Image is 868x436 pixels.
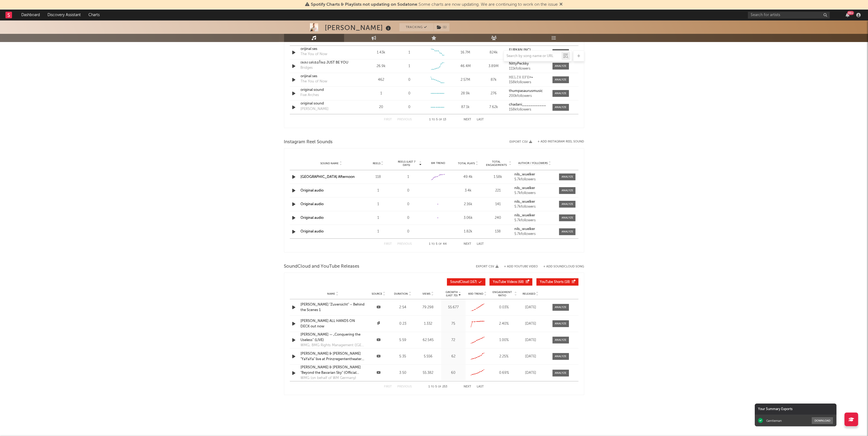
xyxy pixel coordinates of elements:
div: [PERSON_NAME] [301,106,329,112]
div: 55.382 [416,370,440,376]
strong: nils_wuelker [514,227,535,231]
strong: nils_wuelker [514,173,535,176]
div: 20 [369,104,394,110]
div: + Add Instagram Reel Sound [532,140,584,143]
div: 5.7k followers [514,219,555,222]
span: ( 18 ) [540,280,570,284]
button: First [384,385,392,388]
div: 2.57M [453,77,478,83]
div: 7.62k [481,104,506,110]
a: FURKAN İNCİ [509,48,547,52]
div: 0.03 % [491,305,517,310]
button: + Add SoundCloud Song [538,265,584,268]
div: 5.7k followers [514,232,555,236]
span: ( 68 ) [493,280,524,284]
div: orijinal ses [301,46,358,52]
div: 0:23 [392,321,414,327]
span: SoundCloud and YouTube Releases [284,263,360,270]
button: Export CSV [510,140,532,144]
div: 62 [443,354,464,359]
div: 1.332 [416,321,440,327]
div: 87k [481,77,506,83]
a: NittyPeckky [509,62,547,66]
span: Instagram Reel Sounds [284,139,333,145]
a: Original audio [301,230,324,233]
span: to [431,243,435,245]
a: [PERSON_NAME] ALL HANDS ON DECK out now [301,318,365,329]
div: 5.556 [416,354,440,359]
div: 79.298 [416,305,440,310]
span: Engagement Ratio [491,291,514,297]
div: 62.545 [416,338,440,343]
a: original sound [301,101,358,106]
strong: nils_wuelker [514,200,535,204]
span: 60D Trend [469,292,484,295]
span: Sound Name [320,162,339,165]
strong: nils_wuelker [514,186,535,190]
div: 1 [395,174,422,180]
span: ( 1 ) [434,23,450,31]
div: original sound [301,87,358,93]
span: Duration [394,292,408,295]
span: to [432,118,435,121]
a: Original audio [301,202,324,206]
span: Reels [373,162,380,165]
div: 200k followers [509,94,547,98]
div: 2.25 % [491,354,517,359]
div: + Add YouTube Video [499,265,538,268]
button: + Add SoundCloud Song [544,265,584,268]
span: Dismiss [560,2,563,7]
button: Download [812,417,833,424]
div: 1 [408,64,410,69]
span: Author / Followers [518,162,548,165]
p: (Last 7d) [446,294,458,297]
div: WMG (on behalf of WM Germany) [301,375,356,381]
a: [PERSON_NAME] & [PERSON_NAME] "Beyond the Bavarian Sky" (Official Music Video) [301,365,365,375]
div: 2.16k [454,202,482,207]
span: Total Plays [458,162,475,165]
div: 1.82k [454,229,482,234]
button: Previous [398,118,412,121]
span: : Some charts are now updating. We are continuing to work on the issue [311,2,558,7]
div: 1.00 % [491,338,517,343]
span: to [431,386,434,388]
button: First [384,118,392,121]
div: 5:35 [392,354,414,359]
button: + Add Instagram Reel Sound [538,140,584,143]
span: Name [327,292,335,295]
div: 87.1k [453,104,478,110]
div: 0 [395,229,422,234]
span: ( 167 ) [451,280,477,284]
div: 2.40 % [491,321,517,327]
div: 72 [443,338,464,343]
span: Source [372,292,382,295]
div: 5.7k followers [514,205,555,209]
a: orijinal ses [301,74,358,79]
div: 3.4k [454,188,482,193]
div: 49.4k [454,174,482,180]
button: Next [464,243,472,246]
a: [PERSON_NAME] & [PERSON_NAME] "YaYaYa" live at Prinzregententheater, [GEOGRAPHIC_DATA], 2024 [301,351,365,362]
div: 276 [481,91,506,96]
span: of [439,243,442,245]
button: Last [477,243,484,246]
a: [PERSON_NAME] "Zuversicht" – Behind the Scenes 1 [301,302,365,313]
div: 1 5 13 [423,117,453,123]
span: YouTube Shorts [540,280,564,284]
div: 6M Trend [425,161,452,165]
div: 1.58k [484,174,512,180]
div: [DATE] [520,370,542,376]
a: Charts [85,10,103,20]
a: Dashboard [17,10,44,20]
div: Gentleman [766,419,782,423]
button: + Add YouTube Video [504,265,538,268]
div: 3.89M [481,64,506,69]
a: nils_wuelker [514,173,555,177]
div: 0 [395,215,422,221]
button: First [384,243,392,246]
strong: thumpasaurusmusic [509,89,543,93]
div: [PERSON_NAME] — „Conquering the Useless“ (LIVE) [301,332,365,343]
strong: nils_wuelker [514,214,535,217]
